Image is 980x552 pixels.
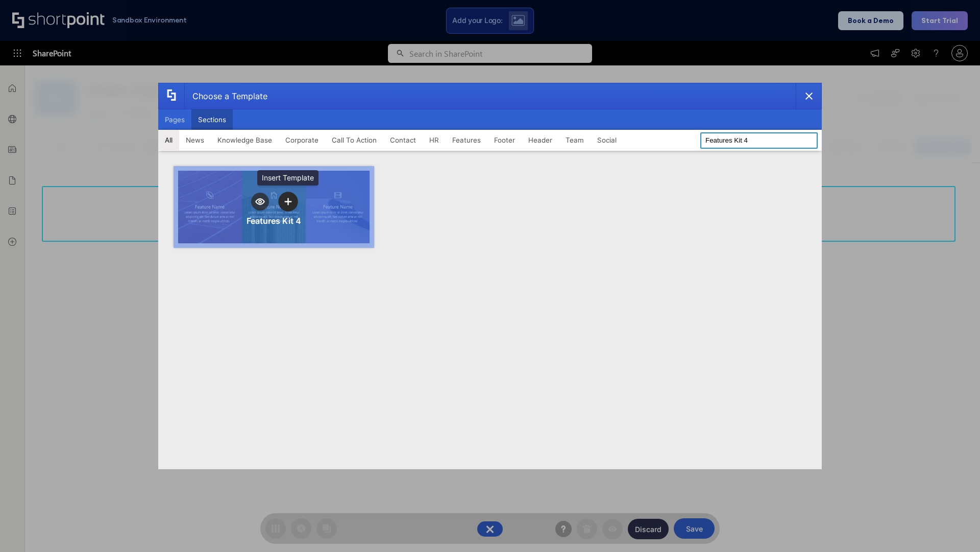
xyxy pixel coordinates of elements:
button: Sections [191,109,233,130]
button: Features [446,130,487,150]
button: Team [559,130,591,150]
button: Contact [383,130,423,150]
button: News [179,130,211,150]
button: Footer [487,130,522,150]
div: template selector [158,83,822,469]
button: All [158,130,179,150]
button: Pages [158,109,191,130]
div: Features Kit 4 [247,216,301,226]
input: Search [700,132,818,149]
button: Social [591,130,623,150]
button: Corporate [279,130,325,150]
button: Knowledge Base [211,130,279,150]
iframe: Chat Widget [796,433,980,552]
div: Choose a Template [184,83,267,109]
button: HR [423,130,446,150]
button: Call To Action [325,130,383,150]
button: Header [522,130,559,150]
